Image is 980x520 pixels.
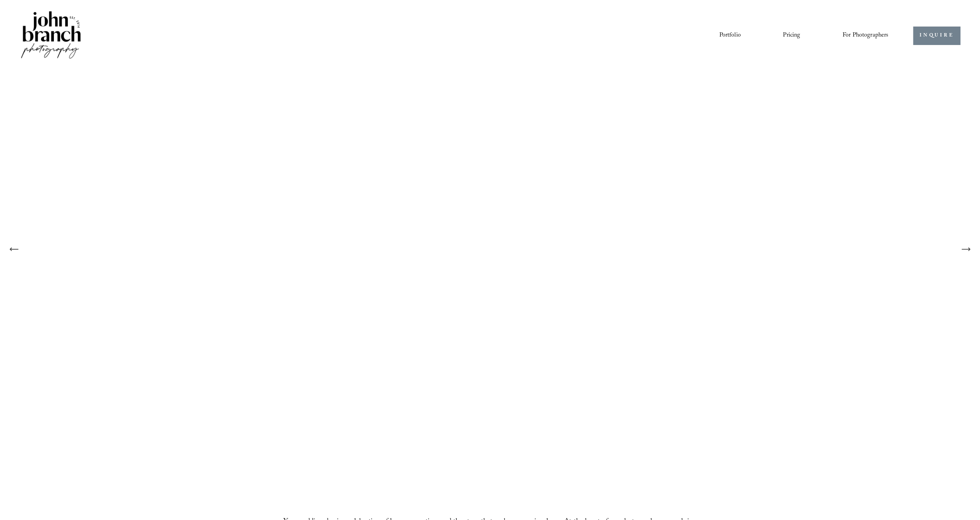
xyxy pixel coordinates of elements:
span: For Photographers [843,30,889,42]
a: INQUIRE [913,27,960,45]
a: folder dropdown [843,29,889,42]
a: Portfolio [719,29,740,42]
a: Pricing [783,29,800,42]
img: John Branch IV Photography [20,10,82,62]
button: Next Slide [957,241,974,258]
button: Previous Slide [6,241,23,258]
